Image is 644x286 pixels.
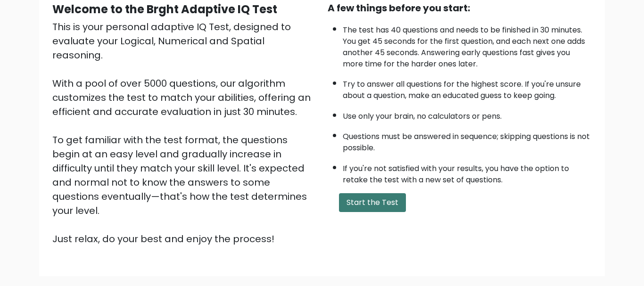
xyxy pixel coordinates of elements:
button: Start the Test [339,193,406,212]
div: A few things before you start: [328,1,592,15]
div: This is your personal adaptive IQ Test, designed to evaluate your Logical, Numerical and Spatial ... [52,20,316,246]
li: The test has 40 questions and needs to be finished in 30 minutes. You get 45 seconds for the firs... [343,20,592,70]
b: Welcome to the Brght Adaptive IQ Test [52,1,277,17]
li: Try to answer all questions for the highest score. If you're unsure about a question, make an edu... [343,74,592,101]
li: Questions must be answered in sequence; skipping questions is not possible. [343,126,592,154]
li: Use only your brain, no calculators or pens. [343,106,592,122]
li: If you're not satisfied with your results, you have the option to retake the test with a new set ... [343,158,592,186]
